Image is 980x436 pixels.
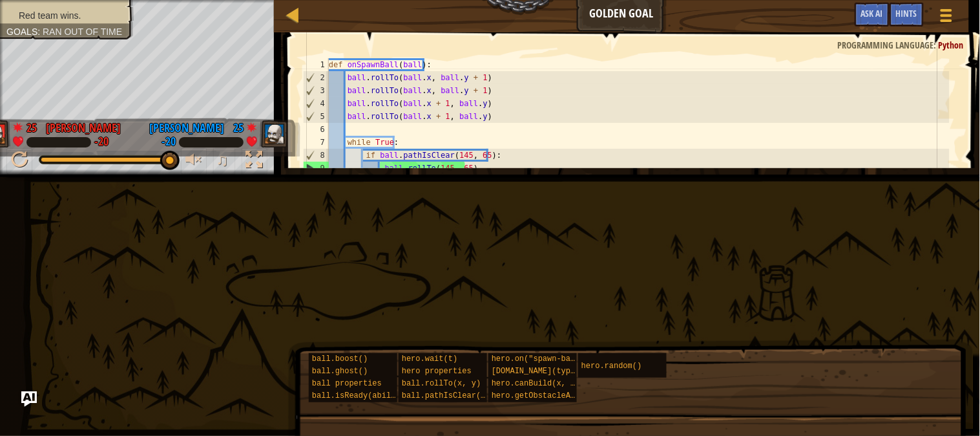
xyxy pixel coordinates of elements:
div: 2 [304,71,329,84]
div: 6 [303,123,329,136]
span: Hints [896,7,917,19]
span: : [934,39,939,51]
button: Toggle fullscreen [242,148,267,175]
span: Python [939,39,964,51]
span: Ask AI [861,7,883,19]
li: Red team wins. [6,9,124,22]
button: Ask AI [21,391,37,407]
span: Programming language [838,39,934,51]
div: 4 [304,97,329,110]
button: Ctrl + P: Play [6,148,32,175]
button: ♫ [213,148,235,175]
div: [PERSON_NAME] [149,120,224,136]
div: -20 [162,136,176,148]
div: 3 [304,84,329,97]
button: Adjust volume [181,148,207,175]
div: 25 [26,120,39,131]
div: 9 [304,162,329,175]
span: ♫ [216,150,229,169]
span: Ran out of time [43,27,122,37]
div: 1 [303,58,329,71]
button: Ask AI [855,3,890,27]
img: thang_avatar_frame.png [260,120,288,147]
div: 5 [304,110,329,123]
div: 25 [231,120,244,131]
button: Show game menu [930,3,963,33]
div: 7 [303,136,329,149]
div: [PERSON_NAME] [46,120,121,136]
span: : [37,27,43,37]
span: Red team wins. [19,10,81,21]
div: 8 [304,149,329,162]
span: Goals [6,27,37,37]
div: -20 [94,136,109,148]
